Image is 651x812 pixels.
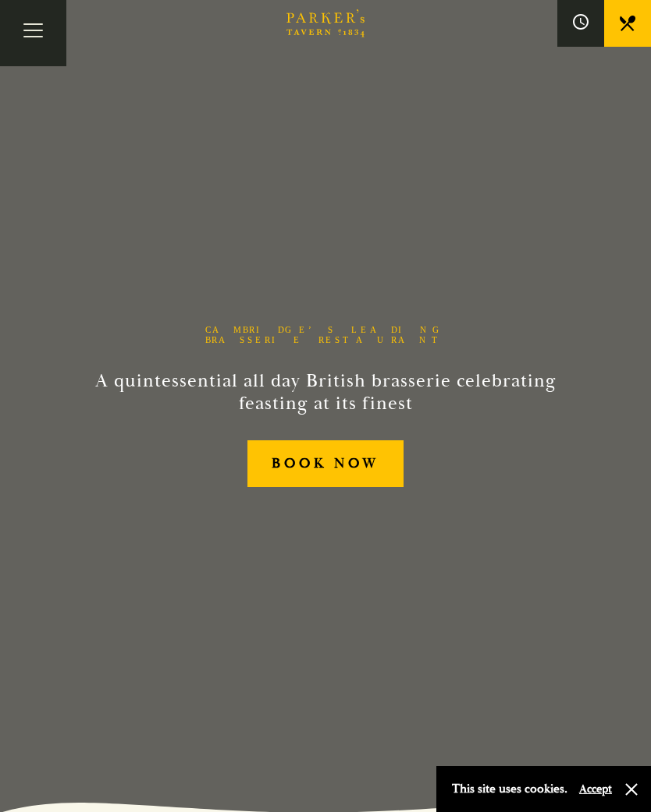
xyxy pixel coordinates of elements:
[452,778,567,800] p: This site uses cookies.
[94,370,557,415] h2: A quintessential all day British brasserie celebrating feasting at its finest
[624,782,639,797] button: Close and accept
[181,325,470,345] h1: Cambridge’s Leading Brasserie Restaurant
[247,440,403,488] a: BOOK NOW
[579,782,612,796] button: Accept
